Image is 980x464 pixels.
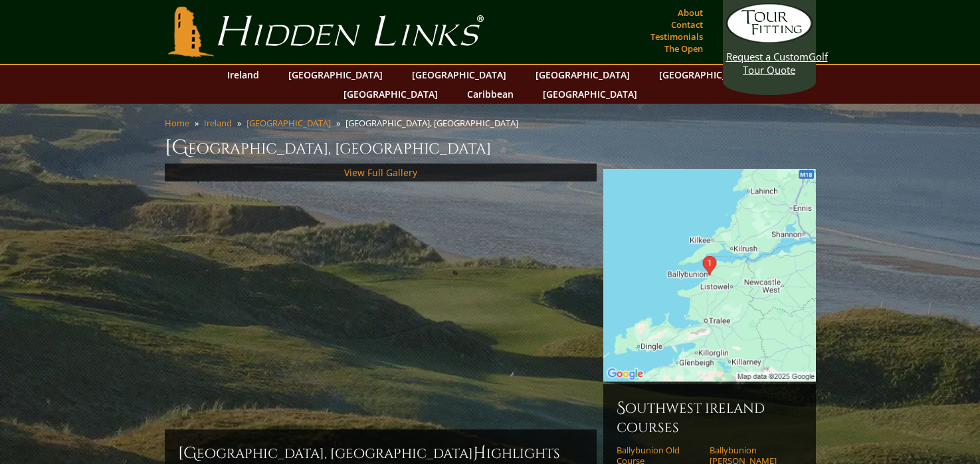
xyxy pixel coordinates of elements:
[603,169,816,382] img: Google Map of Sandhill Rd, Ballybunnion, Co. Kerry, Ireland
[204,117,232,129] a: Ireland
[344,166,417,179] a: View Full Gallery
[647,27,706,46] a: Testimonials
[221,65,266,84] a: Ireland
[674,3,706,22] a: About
[473,443,486,464] span: H
[178,443,583,464] h2: [GEOGRAPHIC_DATA], [GEOGRAPHIC_DATA] ighlights
[726,50,809,63] span: Request a Custom
[536,84,644,104] a: [GEOGRAPHIC_DATA]
[529,65,637,84] a: [GEOGRAPHIC_DATA]
[345,117,524,129] li: [GEOGRAPHIC_DATA], [GEOGRAPHIC_DATA]
[652,65,760,84] a: [GEOGRAPHIC_DATA]
[337,84,444,104] a: [GEOGRAPHIC_DATA]
[405,65,513,84] a: [GEOGRAPHIC_DATA]
[246,117,331,129] a: [GEOGRAPHIC_DATA]
[165,134,816,161] h1: [GEOGRAPHIC_DATA], [GEOGRAPHIC_DATA]
[668,15,706,34] a: Contact
[460,84,520,104] a: Caribbean
[165,117,189,129] a: Home
[726,3,813,76] a: Request a CustomGolf Tour Quote
[617,398,803,437] h6: Southwest Ireland Courses
[661,39,706,58] a: The Open
[282,65,389,84] a: [GEOGRAPHIC_DATA]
